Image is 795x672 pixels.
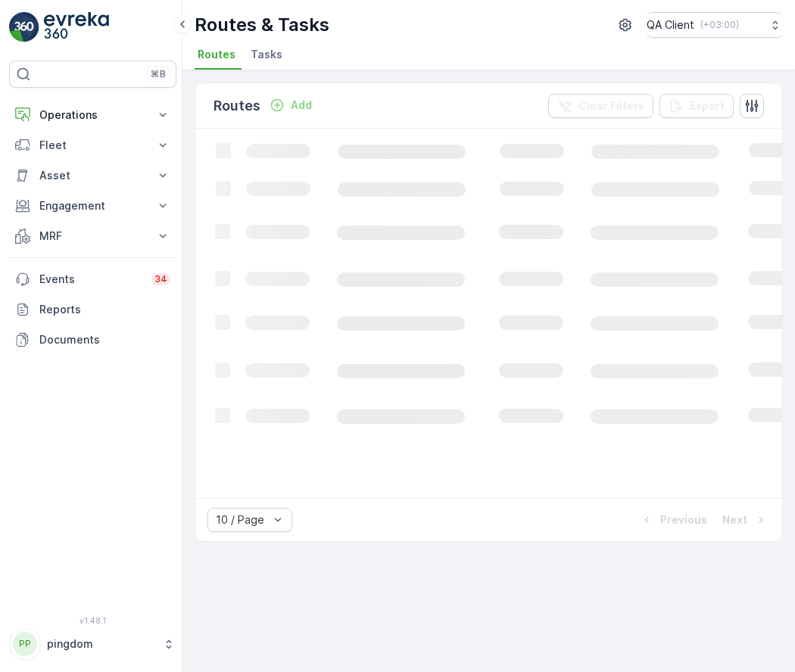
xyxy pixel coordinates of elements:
[9,221,176,251] button: MRF
[9,628,176,660] button: PPpingdom
[660,512,707,527] p: Previous
[195,13,329,37] p: Routes & Tasks
[39,198,146,213] p: Engagement
[9,264,176,294] a: Events34
[647,17,694,33] p: QA Client
[690,98,725,114] p: Export
[721,511,770,529] button: Next
[700,19,739,31] p: ( +03:00 )
[44,12,109,42] img: logo_light-DOdMpM7g.png
[39,272,142,287] p: Events
[251,47,282,62] span: Tasks
[9,616,176,625] span: v 1.48.1
[9,12,39,42] img: logo
[151,68,166,80] p: ⌘B
[578,98,644,114] p: Clear Filters
[722,512,747,527] p: Next
[263,96,318,114] button: Add
[13,632,37,656] div: PP
[9,130,176,160] button: Fleet
[39,332,170,347] p: Documents
[291,98,312,113] p: Add
[39,302,170,317] p: Reports
[39,168,146,183] p: Asset
[9,325,176,355] a: Documents
[638,511,709,529] button: Previous
[548,94,653,118] button: Clear Filters
[39,138,146,153] p: Fleet
[198,47,235,62] span: Routes
[39,229,146,244] p: MRF
[39,107,146,123] p: Operations
[154,273,167,285] p: 34
[214,95,260,117] p: Routes
[9,100,176,130] button: Operations
[647,12,783,38] button: QA Client(+03:00)
[9,191,176,221] button: Engagement
[9,294,176,325] a: Reports
[659,94,734,118] button: Export
[9,160,176,191] button: Asset
[47,636,155,652] p: pingdom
